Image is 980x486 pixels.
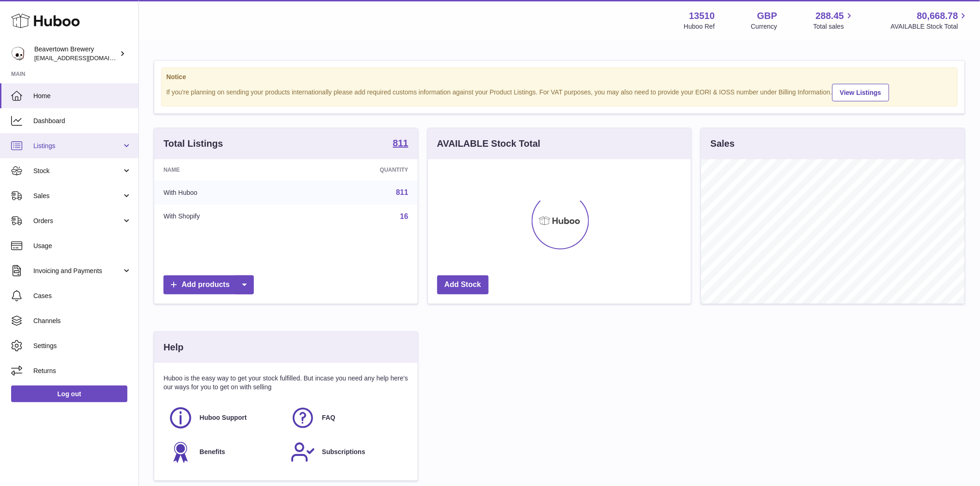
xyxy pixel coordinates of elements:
strong: GBP [757,10,777,22]
strong: 811 [393,138,408,148]
div: Beavertown Brewery [34,45,118,62]
span: Channels [33,317,132,325]
a: Log out [11,386,127,402]
span: 288.45 [816,10,844,22]
span: Dashboard [33,117,132,125]
td: With Huboo [154,181,296,205]
p: Huboo is the easy way to get your stock fulfilled. But incase you need any help here's our ways f... [163,374,408,392]
span: Subscriptions [322,448,365,456]
span: Orders [33,217,122,225]
strong: Notice [166,73,953,81]
th: Quantity [296,159,418,181]
h3: Total Listings [163,137,223,150]
span: Returns [33,367,132,375]
span: Settings [33,342,132,350]
h3: AVAILABLE Stock Total [437,137,540,150]
a: Add Stock [437,275,489,294]
span: FAQ [322,413,335,422]
td: With Shopify [154,205,296,229]
span: Huboo Support [200,413,247,422]
span: Sales [33,192,122,200]
span: Listings [33,142,122,150]
span: Total sales [813,22,854,31]
th: Name [154,159,296,181]
a: 16 [400,212,408,220]
a: 811 [393,138,408,150]
span: Home [33,92,132,100]
span: Benefits [200,448,225,456]
a: Add products [163,275,254,294]
div: Currency [751,22,778,31]
h3: Sales [710,137,735,150]
span: 80,668.78 [917,10,958,22]
a: Subscriptions [290,440,403,465]
span: AVAILABLE Stock Total [891,22,969,31]
a: 288.45 Total sales [813,10,854,31]
span: Invoicing and Payments [33,267,122,275]
a: FAQ [290,405,403,430]
div: If you're planning on sending your products internationally please add required customs informati... [166,82,953,101]
div: Huboo Ref [684,22,715,31]
strong: 13510 [689,10,715,22]
img: internalAdmin-13510@internal.huboo.com [11,47,25,61]
span: Cases [33,292,132,300]
a: Benefits [168,440,281,465]
span: [EMAIL_ADDRESS][DOMAIN_NAME] [34,54,136,62]
span: Usage [33,242,132,250]
h3: Help [163,341,183,354]
a: 811 [396,188,408,196]
a: View Listings [832,84,889,101]
a: Huboo Support [168,405,281,430]
span: Stock [33,167,122,175]
a: 80,668.78 AVAILABLE Stock Total [891,10,969,31]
